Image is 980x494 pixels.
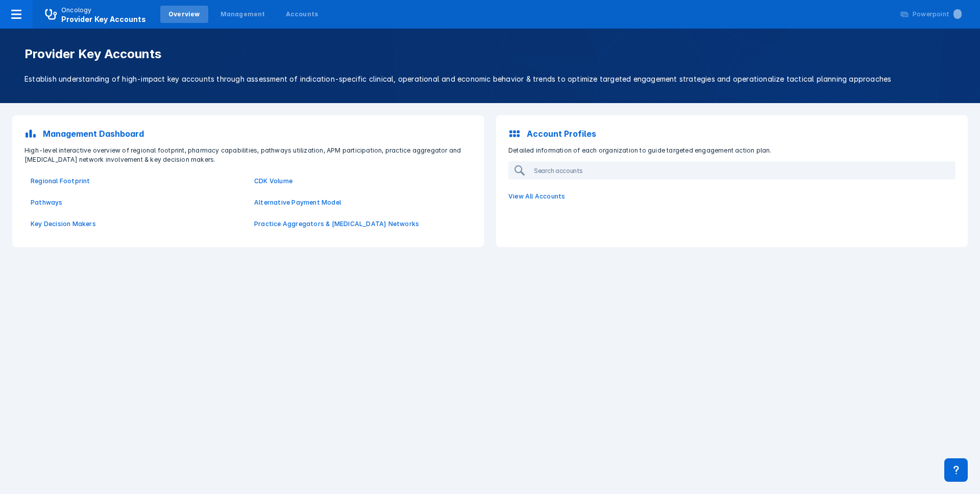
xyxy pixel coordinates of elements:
input: Search accounts [530,162,836,179]
a: Management [212,6,274,23]
h1: Provider Key Accounts [24,47,955,61]
p: Oncology [61,6,92,15]
p: Management Dashboard [43,128,144,140]
div: Management [220,10,265,19]
a: Key Decision Makers [31,219,242,229]
p: High-level interactive overview of regional footprint, pharmacy capabilities, pathways utilizatio... [18,146,478,164]
div: Powerpoint [913,10,962,19]
a: CDK Volume [254,177,465,186]
p: Account Profiles [527,128,596,140]
a: Account Profiles [502,121,962,146]
a: Management Dashboard [18,121,478,146]
a: Alternative Payment Model [254,198,465,207]
a: Accounts [278,6,327,23]
p: Detailed information of each organization to guide targeted engagement action plan. [502,146,962,155]
a: Overview [160,6,208,23]
a: View All Accounts [502,186,962,207]
a: Regional Footprint [31,177,242,186]
div: Contact Support [944,458,968,482]
p: Establish understanding of high-impact key accounts through assessment of indication-specific cli... [24,73,955,85]
a: Pathways [31,198,242,207]
a: Practice Aggregators & [MEDICAL_DATA] Networks [254,219,465,229]
span: Provider Key Accounts [61,15,146,23]
div: Overview [168,10,200,19]
div: Accounts [286,10,318,19]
